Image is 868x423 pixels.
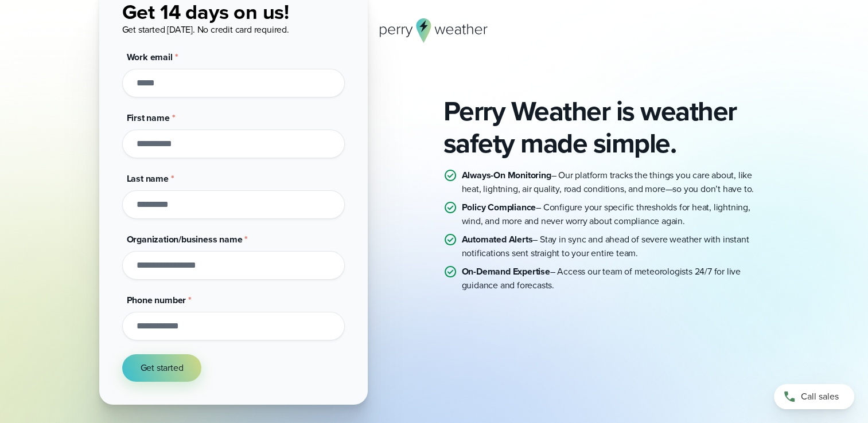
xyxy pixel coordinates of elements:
span: Work email [127,50,173,64]
span: Call sales [801,390,839,404]
p: – Configure your specific thresholds for heat, lightning, wind, and more and never worry about co... [462,201,769,228]
a: Call sales [774,384,854,409]
p: – Access our team of meteorologists 24/7 for live guidance and forecasts. [462,265,769,292]
button: Get started [122,354,202,382]
span: Organization/business name [127,233,243,246]
strong: On-Demand Expertise [462,265,550,278]
span: First name [127,111,170,124]
strong: Automated Alerts [462,233,533,246]
span: Phone number [127,293,186,307]
strong: Always-On Monitoring [462,169,551,182]
strong: Policy Compliance [462,201,536,214]
span: Last name [127,172,169,185]
h2: Perry Weather is weather safety made simple. [443,95,769,159]
span: Get started [141,361,184,375]
p: – Stay in sync and ahead of severe weather with instant notifications sent straight to your entir... [462,233,769,260]
p: – Our platform tracks the things you care about, like heat, lightning, air quality, road conditio... [462,169,769,196]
